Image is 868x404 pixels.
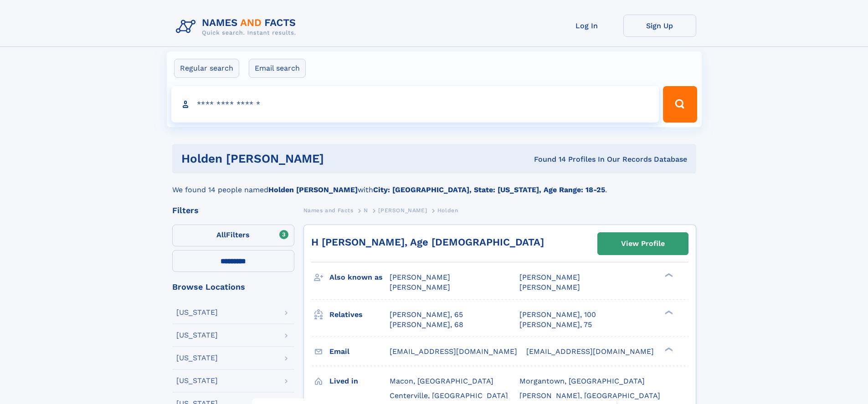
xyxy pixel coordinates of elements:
[550,15,623,37] a: Log In
[663,346,673,352] div: ❯
[663,272,673,278] div: ❯
[176,354,218,362] div: [US_STATE]
[378,205,427,216] a: [PERSON_NAME]
[176,309,218,316] div: [US_STATE]
[364,207,368,214] span: N
[378,207,427,214] span: [PERSON_NAME]
[390,310,463,320] a: [PERSON_NAME], 65
[623,15,696,37] a: Sign Up
[172,283,294,291] div: Browse Locations
[172,174,696,195] div: We found 14 people named with .
[329,344,390,359] h3: Email
[171,86,659,123] input: search input
[311,236,544,248] a: H [PERSON_NAME], Age [DEMOGRAPHIC_DATA]
[519,377,645,385] span: Morgantown, [GEOGRAPHIC_DATA]
[519,273,580,281] span: [PERSON_NAME]
[663,309,673,315] div: ❯
[519,310,596,320] a: [PERSON_NAME], 100
[390,391,508,400] span: Centerville, [GEOGRAPHIC_DATA]
[172,15,303,39] img: Logo Names and Facts
[390,377,493,385] span: Macon, [GEOGRAPHIC_DATA]
[172,225,294,246] label: Filters
[519,283,580,291] span: [PERSON_NAME]
[174,59,239,78] label: Regular search
[329,373,390,389] h3: Lived in
[390,320,463,330] a: [PERSON_NAME], 68
[390,283,450,291] span: [PERSON_NAME]
[329,270,390,285] h3: Also known as
[181,153,429,164] h1: holden [PERSON_NAME]
[176,332,218,339] div: [US_STATE]
[621,233,665,254] div: View Profile
[526,347,654,356] span: [EMAIL_ADDRESS][DOMAIN_NAME]
[268,185,358,194] b: Holden [PERSON_NAME]
[249,59,306,78] label: Email search
[390,273,450,281] span: [PERSON_NAME]
[172,206,294,215] div: Filters
[519,320,592,330] a: [PERSON_NAME], 75
[364,205,368,216] a: N
[429,154,687,164] div: Found 14 Profiles In Our Records Database
[303,205,354,216] a: Names and Facts
[598,233,688,255] a: View Profile
[663,86,697,123] button: Search Button
[390,347,517,356] span: [EMAIL_ADDRESS][DOMAIN_NAME]
[437,207,458,214] span: Holden
[329,307,390,322] h3: Relatives
[216,230,226,239] span: All
[373,185,605,194] b: City: [GEOGRAPHIC_DATA], State: [US_STATE], Age Range: 18-25
[176,377,218,384] div: [US_STATE]
[519,391,660,400] span: [PERSON_NAME], [GEOGRAPHIC_DATA]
